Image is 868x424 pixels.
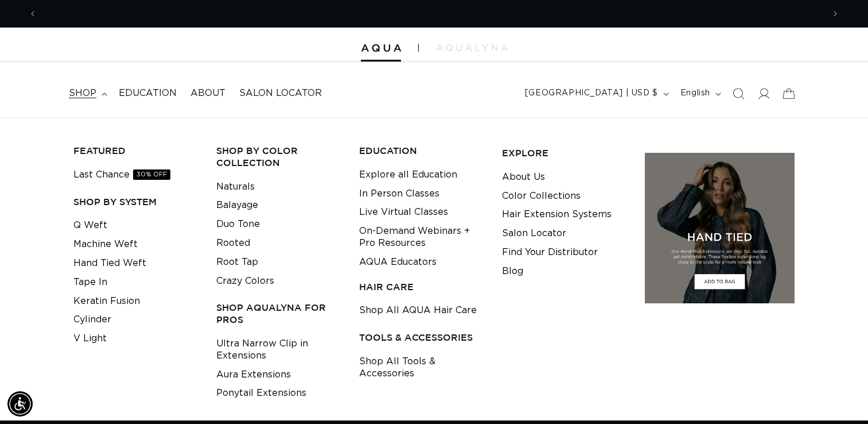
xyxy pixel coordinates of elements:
[726,81,751,106] summary: Search
[73,292,140,311] a: Keratin Fusion
[73,329,107,348] a: V Light
[73,216,107,235] a: Q Weft
[216,145,341,169] h3: Shop by Color Collection
[359,222,484,253] a: On-Demand Webinars + Pro Resources
[502,205,612,224] a: Hair Extension Systems
[359,165,457,184] a: Explore all Education
[20,3,45,25] button: Previous announcement
[518,83,674,105] button: [GEOGRAPHIC_DATA] | USD $
[502,224,566,243] a: Salon Locator
[502,168,545,187] a: About Us
[680,87,710,99] span: English
[502,147,627,159] h3: EXPLORE
[502,243,598,262] a: Find Your Distributor
[674,83,726,105] button: English
[69,87,96,99] span: shop
[184,80,232,106] a: About
[525,87,658,99] span: [GEOGRAPHIC_DATA] | USD $
[359,281,484,293] h3: HAIR CARE
[73,196,198,208] h3: SHOP BY SYSTEM
[361,44,401,52] img: Aqua Hair Extensions
[216,334,341,365] a: Ultra Narrow Clip in Extensions
[436,44,508,51] img: aqualyna.com
[359,145,484,157] h3: EDUCATION
[73,254,146,273] a: Hand Tied Weft
[133,169,170,180] span: 30% OFF
[216,384,306,403] a: Ponytail Extensions
[502,187,581,206] a: Color Collections
[359,203,448,222] a: Live Virtual Classes
[73,310,111,329] a: Cylinder
[216,178,255,196] a: Naturals
[73,145,198,157] h3: FEATURED
[62,80,112,106] summary: shop
[359,253,437,272] a: AQUA Educators
[216,365,291,384] a: Aura Extensions
[216,234,250,253] a: Rooted
[359,352,484,383] a: Shop All Tools & Accessories
[216,215,260,234] a: Duo Tone
[216,196,258,215] a: Balayage
[359,184,439,203] a: In Person Classes
[239,87,322,99] span: Salon Locator
[823,3,848,25] button: Next announcement
[359,332,484,344] h3: TOOLS & ACCESSORIES
[73,165,170,184] a: Last Chance30% OFF
[216,253,258,272] a: Root Tap
[73,273,107,292] a: Tape In
[112,80,184,106] a: Education
[190,87,225,99] span: About
[73,235,138,254] a: Machine Weft
[119,87,177,99] span: Education
[7,391,33,417] div: Accessibility Menu
[359,301,477,320] a: Shop All AQUA Hair Care
[232,80,329,106] a: Salon Locator
[502,262,523,281] a: Blog
[216,272,274,291] a: Crazy Colors
[216,302,341,326] h3: Shop AquaLyna for Pros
